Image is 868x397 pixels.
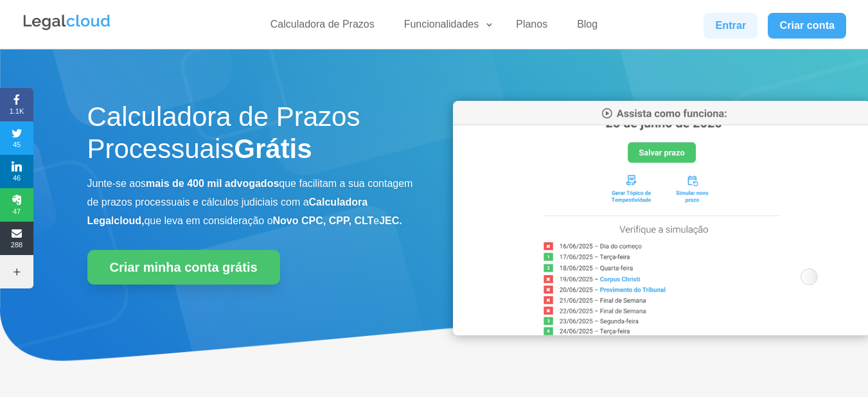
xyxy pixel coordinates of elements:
h1: Calculadora de Prazos Processuais [87,101,415,172]
a: Criar minha conta grátis [87,250,280,285]
a: Blog [569,18,605,37]
a: Planos [508,18,555,37]
a: Logo da Legalcloud [22,23,112,34]
b: mais de 400 mil advogados [146,178,279,189]
a: Calculadora de Prazos [263,18,382,37]
strong: Grátis [234,134,312,164]
a: Funcionalidades [396,18,495,37]
p: Junte-se aos que facilitam a sua contagem de prazos processuais e cálculos judiciais com a que le... [87,175,415,230]
b: Calculadora Legalcloud, [87,197,368,226]
a: Criar conta [768,13,846,39]
b: JEC. [379,215,402,226]
a: Entrar [704,13,757,39]
b: Novo CPC, CPP, CLT [273,215,374,226]
img: Legalcloud Logo [22,13,112,32]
